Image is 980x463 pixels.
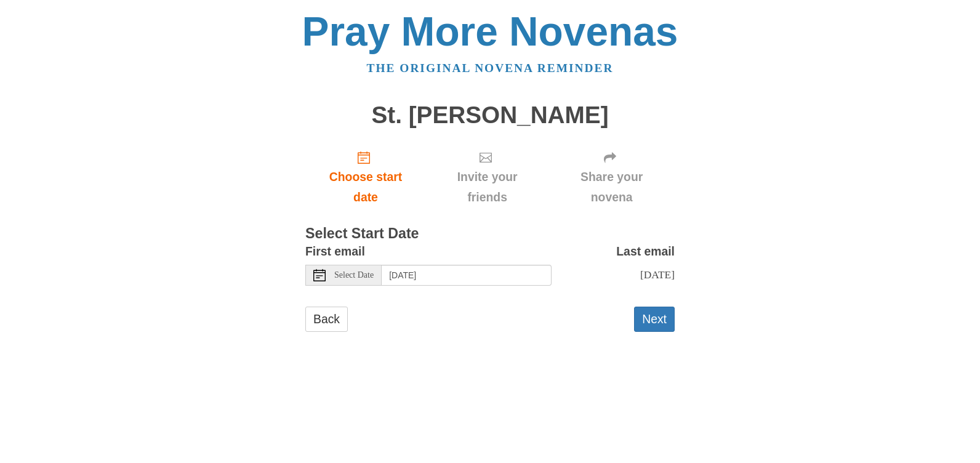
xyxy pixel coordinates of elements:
[616,241,675,262] label: Last email
[305,241,365,262] label: First email
[548,140,675,214] div: Click "Next" to confirm your start date first.
[318,167,414,207] span: Choose start date
[305,102,675,129] h1: St. [PERSON_NAME]
[640,268,675,281] span: [DATE]
[305,226,675,242] h3: Select Start Date
[367,62,614,74] a: The original novena reminder
[634,307,675,332] button: Next
[305,307,348,332] a: Back
[305,140,426,214] a: Choose start date
[302,9,678,54] a: Pray More Novenas
[438,167,536,207] span: Invite your friends
[561,167,662,207] span: Share your novena
[334,271,374,280] span: Select Date
[426,140,548,214] div: Click "Next" to confirm your start date first.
